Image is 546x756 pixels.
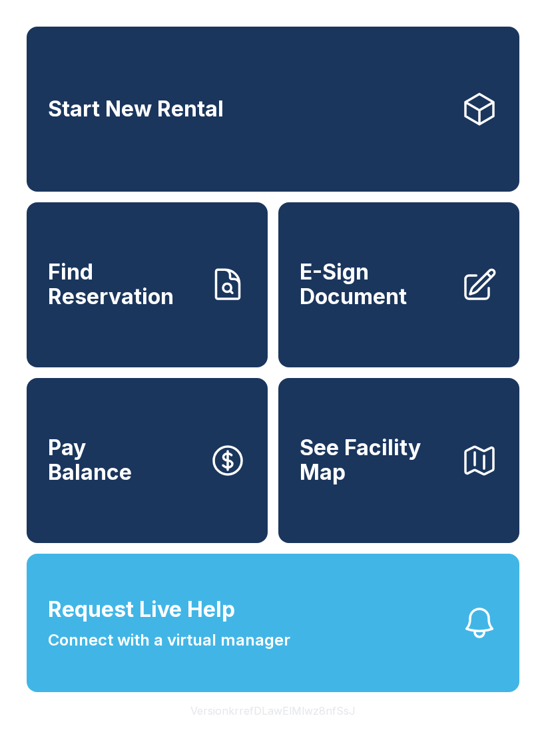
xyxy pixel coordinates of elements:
button: PayBalance [27,378,268,543]
span: Connect with a virtual manager [48,628,290,652]
span: Find Reservation [48,260,198,309]
button: VersionkrrefDLawElMlwz8nfSsJ [180,692,366,729]
a: Start New Rental [27,27,519,192]
button: See Facility Map [278,378,519,543]
span: E-Sign Document [300,260,450,309]
button: Request Live HelpConnect with a virtual manager [27,554,519,692]
span: Start New Rental [48,97,224,122]
span: See Facility Map [300,436,450,484]
a: E-Sign Document [278,202,519,367]
a: Find Reservation [27,202,268,367]
span: Request Live Help [48,594,235,626]
span: Pay Balance [48,436,132,484]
